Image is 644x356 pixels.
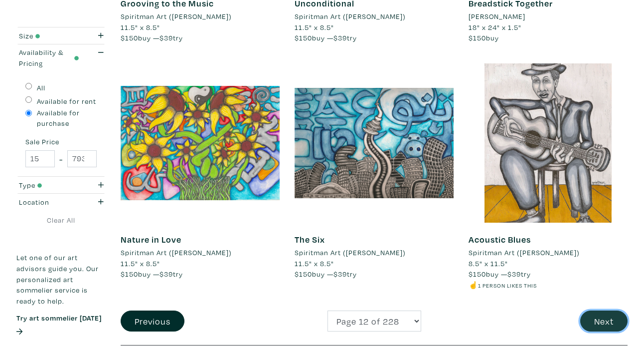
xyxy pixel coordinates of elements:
[160,33,173,42] span: $39
[121,234,181,245] a: Nature in Love
[469,234,531,245] a: Acoustic Blues
[295,259,334,268] span: 11.5" x 8.5"
[19,30,79,41] div: Size
[507,269,521,279] span: $39
[295,33,312,42] span: $150
[295,269,312,279] span: $150
[333,33,347,42] span: $39
[295,247,454,258] a: Spiritman Art ([PERSON_NAME])
[469,269,486,279] span: $150
[121,269,183,279] span: buy — try
[295,11,406,22] li: Spiritman Art ([PERSON_NAME])
[37,96,96,107] label: Available for rent
[469,247,628,258] a: Spiritman Art ([PERSON_NAME])
[295,234,325,245] a: The Six
[19,180,79,191] div: Type
[121,33,183,42] span: buy — try
[121,247,232,258] li: Spiritman Art ([PERSON_NAME])
[469,33,499,42] span: buy
[469,247,580,258] li: Spiritman Art ([PERSON_NAME])
[295,269,357,279] span: buy — try
[469,11,525,22] li: [PERSON_NAME]
[469,11,628,22] a: [PERSON_NAME]
[121,11,280,22] a: Spiritman Art ([PERSON_NAME])
[37,107,97,129] label: Available for purchase
[19,47,79,68] div: Availability & Pricing
[295,22,334,32] span: 11.5" x 8.5"
[121,259,160,268] span: 11.5" x 8.5"
[160,269,173,279] span: $39
[295,247,406,258] li: Spiritman Art ([PERSON_NAME])
[16,215,106,226] a: Clear All
[16,44,106,71] button: Availability & Pricing
[469,33,486,42] span: $150
[16,313,102,336] a: Try art sommelier [DATE]
[121,33,138,42] span: $150
[121,247,280,258] a: Spiritman Art ([PERSON_NAME])
[469,269,531,279] span: buy — try
[19,197,79,208] div: Location
[469,280,628,291] li: ☝️
[16,194,106,210] button: Location
[469,259,508,268] span: 8.5" x 11.5"
[121,269,138,279] span: $150
[295,11,454,22] a: Spiritman Art ([PERSON_NAME])
[37,82,45,93] label: All
[469,22,521,32] span: 18" x 24" x 1.5"
[16,177,106,193] button: Type
[295,33,357,42] span: buy — try
[121,11,232,22] li: Spiritman Art ([PERSON_NAME])
[59,152,63,166] span: -
[25,138,97,145] small: Sale Price
[121,311,184,332] button: Previous
[580,311,628,332] button: Next
[121,22,160,32] span: 11.5" x 8.5"
[333,269,347,279] span: $39
[16,252,106,306] p: Let one of our art advisors guide you. Our personalized art sommelier service is ready to help.
[478,282,537,289] small: 1 person likes this
[16,27,106,44] button: Size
